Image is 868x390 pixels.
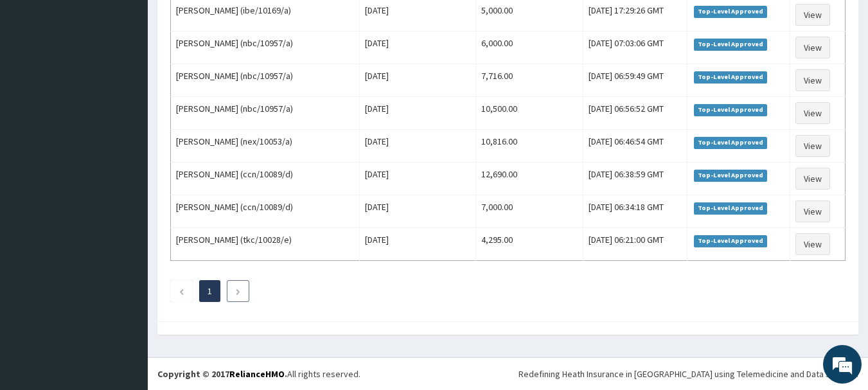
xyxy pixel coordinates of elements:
span: Top-Level Approved [694,170,768,181]
a: View [795,200,830,222]
td: [DATE] 06:34:18 GMT [583,195,687,228]
td: [DATE] 06:56:52 GMT [583,97,687,130]
a: View [795,168,830,190]
span: Top-Level Approved [694,235,768,247]
a: Previous page [179,285,184,297]
span: Top-Level Approved [694,104,768,116]
td: [DATE] [359,130,475,163]
td: [DATE] [359,195,475,228]
span: Top-Level Approved [694,71,768,83]
td: 4,295.00 [475,228,583,261]
a: Next page [235,285,241,297]
td: [PERSON_NAME] (nbc/10957/a) [171,31,360,64]
div: Chat with us now [67,72,216,89]
td: [DATE] [359,64,475,97]
a: View [795,233,830,255]
td: [PERSON_NAME] (ccn/10089/d) [171,163,360,195]
textarea: Type your message and hit 'Enter' [6,256,245,301]
a: View [795,4,830,26]
img: d_794563401_company_1708531726252_794563401 [24,64,52,96]
td: 7,716.00 [475,64,583,97]
td: [DATE] [359,31,475,64]
a: View [795,37,830,58]
td: [PERSON_NAME] (tkc/10028/e) [171,228,360,261]
td: 6,000.00 [475,31,583,64]
td: 7,000.00 [475,195,583,228]
footer: All rights reserved. [148,357,868,390]
td: [DATE] 06:21:00 GMT [583,228,687,261]
strong: Copyright © 2017 . [157,368,287,380]
td: [PERSON_NAME] (ccn/10089/d) [171,195,360,228]
a: RelianceHMO [229,368,285,380]
div: Redefining Heath Insurance in [GEOGRAPHIC_DATA] using Telemedicine and Data Science! [518,368,858,380]
a: View [795,135,830,157]
a: Page 1 is your current page [208,285,212,297]
td: [DATE] [359,228,475,261]
span: Top-Level Approved [694,137,768,148]
td: [DATE] 07:03:06 GMT [583,31,687,64]
td: [PERSON_NAME] (nex/10053/a) [171,130,360,163]
td: [PERSON_NAME] (nbc/10957/a) [171,97,360,130]
span: Top-Level Approved [694,6,768,17]
td: [DATE] 06:59:49 GMT [583,64,687,97]
span: Top-Level Approved [694,39,768,50]
td: 10,500.00 [475,97,583,130]
div: Minimize live chat window [211,6,242,37]
td: 12,690.00 [475,163,583,195]
td: [PERSON_NAME] (nbc/10957/a) [171,64,360,97]
a: View [795,69,830,91]
a: View [795,102,830,124]
td: [DATE] [359,163,475,195]
td: 10,816.00 [475,130,583,163]
td: [DATE] [359,97,475,130]
td: [DATE] 06:38:59 GMT [583,163,687,195]
td: [DATE] 06:46:54 GMT [583,130,687,163]
span: Top-Level Approved [694,202,768,214]
span: We're online! [75,114,177,244]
